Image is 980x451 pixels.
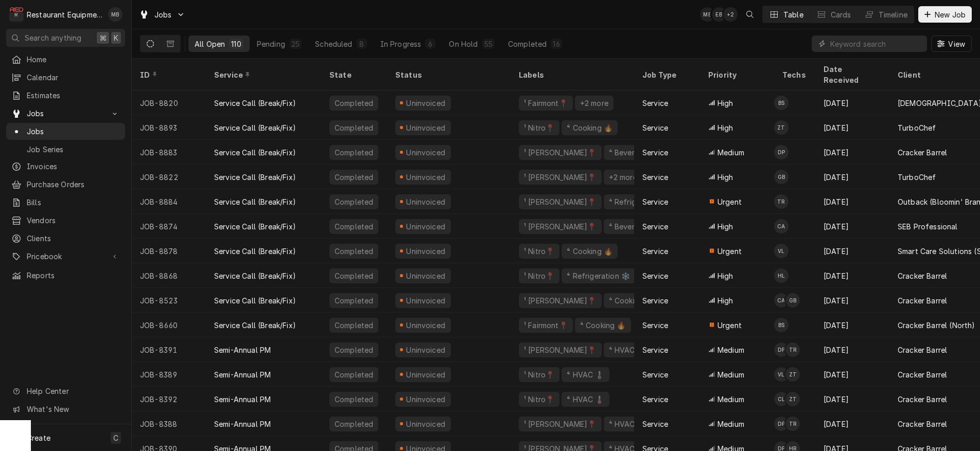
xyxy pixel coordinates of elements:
[879,9,907,20] div: Timeline
[132,362,206,387] div: JOB-8389
[608,345,647,355] div: ⁴ HVAC 🌡️
[214,419,271,429] div: Semi-Annual PM
[405,122,447,133] div: Uninvoiced
[231,39,241,49] div: 110
[642,295,668,306] div: Service
[6,267,125,284] a: Reports
[774,392,789,406] div: Cole Livingston's Avatar
[774,145,789,159] div: DP
[27,251,104,262] span: Pricebook
[27,215,120,226] span: Vendors
[815,263,889,288] div: [DATE]
[108,7,122,22] div: Matthew Brunty's Avatar
[334,221,374,232] div: Completed
[579,320,627,331] div: ⁴ Cooking 🔥
[774,392,789,406] div: CL
[334,122,374,133] div: Completed
[642,98,668,109] div: Service
[6,123,125,140] a: Jobs
[815,91,889,115] div: [DATE]
[214,345,271,355] div: Semi-Annual PM
[523,394,555,405] div: ¹ Nitro📍
[449,39,478,49] div: On Hold
[27,434,50,442] span: Create
[717,172,733,183] span: High
[27,386,119,396] span: Help Center
[608,147,660,158] div: ⁴ Beverage ☕
[815,337,889,362] div: [DATE]
[815,189,889,214] div: [DATE]
[566,270,631,281] div: ⁴ Refrigeration ❄️
[214,246,296,257] div: Service Call (Break/Fix)
[484,39,493,49] div: 55
[9,7,24,22] div: R
[523,221,598,232] div: ¹ [PERSON_NAME]📍
[933,9,968,20] span: New Job
[717,98,733,109] span: High
[898,147,947,158] div: Cracker Barrel
[334,270,374,281] div: Completed
[405,98,447,109] div: Uninvoiced
[898,122,936,133] div: TurboChef
[140,69,196,80] div: ID
[405,369,447,380] div: Uninvoiced
[774,367,789,382] div: Van Lucas's Avatar
[642,320,668,331] div: Service
[6,141,125,158] a: Job Series
[608,295,656,306] div: ⁴ Cooking 🔥
[898,394,947,405] div: Cracker Barrel
[717,122,733,133] span: High
[27,108,104,119] span: Jobs
[523,419,598,429] div: ¹ [PERSON_NAME]📍
[132,115,206,140] div: JOB-8893
[523,196,598,207] div: ¹ [PERSON_NAME]📍
[334,295,374,306] div: Completed
[27,233,120,244] span: Clients
[395,69,500,80] div: Status
[774,268,789,283] div: HL
[774,293,789,308] div: CA
[774,219,789,233] div: CA
[214,320,296,331] div: Service Call (Break/Fix)
[405,419,447,429] div: Uninvoiced
[717,419,744,429] span: Medium
[6,69,125,86] a: Calendar
[27,161,120,172] span: Invoices
[774,145,789,159] div: Donovan Pruitt's Avatar
[815,140,889,165] div: [DATE]
[405,147,447,158] div: Uninvoiced
[815,362,889,387] div: [DATE]
[132,337,206,362] div: JOB-8391
[774,194,789,209] div: Thomas Ross's Avatar
[566,369,605,380] div: ⁴ HVAC 🌡️
[334,172,374,183] div: Completed
[523,320,569,331] div: ¹ Fairmont📍
[334,98,374,109] div: Completed
[712,7,726,22] div: EB
[785,367,800,382] div: ZT
[717,147,744,158] span: Medium
[774,244,789,258] div: VL
[785,342,800,357] div: Thomas Ross's Avatar
[717,369,744,380] span: Medium
[785,293,800,308] div: Gary Beaver's Avatar
[566,394,605,405] div: ⁴ HVAC 🌡️
[334,196,374,207] div: Completed
[27,144,120,155] span: Job Series
[523,122,555,133] div: ¹ Nitro📍
[642,172,668,183] div: Service
[774,219,789,233] div: Chuck Almond's Avatar
[774,342,789,357] div: Donovan Pruitt's Avatar
[334,320,374,331] div: Completed
[717,221,733,232] span: High
[774,96,789,110] div: Bryan Sanders's Avatar
[785,417,800,431] div: TR
[815,411,889,436] div: [DATE]
[214,221,296,232] div: Service Call (Break/Fix)
[815,239,889,263] div: [DATE]
[195,39,225,49] div: All Open
[523,270,555,281] div: ¹ Nitro📍
[359,39,365,49] div: 8
[717,295,733,306] span: High
[27,197,120,208] span: Bills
